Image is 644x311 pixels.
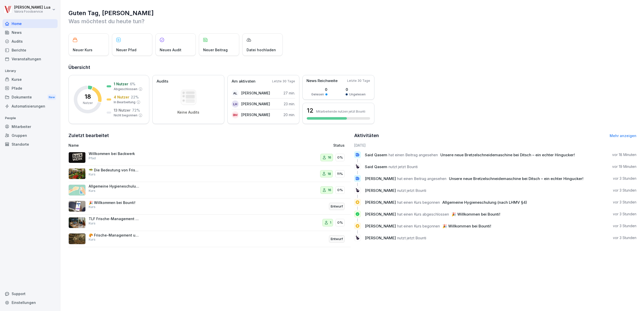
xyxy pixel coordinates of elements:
[3,67,58,75] p: Library
[328,188,331,193] p: 16
[3,298,58,307] a: Einstellungen
[613,235,636,240] p: vor 3 Stunden
[68,132,351,139] h2: Zuletzt bearbeitet
[610,134,636,138] a: Mehr anzeigen
[68,198,351,215] a: 🎉 Willkommen bei Bounti!KursEntwurf
[389,164,418,169] span: nutzt jetzt Bounti
[114,108,131,113] p: 13 Nutzer
[613,176,636,181] p: vor 3 Stunden
[232,111,239,118] div: BM
[14,5,51,10] p: [PERSON_NAME] Lua
[3,46,58,55] a: Berichte
[89,151,139,156] p: Willkommen bei Backwerk
[328,171,331,176] p: 18
[349,92,366,97] p: Ungelesen
[3,28,58,37] a: News
[89,200,139,205] p: 🎉 Willkommen bei Bounti!
[365,212,396,217] span: [PERSON_NAME]
[365,236,396,240] span: [PERSON_NAME]
[389,152,438,157] span: hat einen Beitrag angesehen
[89,168,139,172] p: 🥗 Die Bedeutung von Frische im Lebensmittelhandel
[354,143,636,148] h6: [DATE]
[316,110,365,113] p: Mitarbeitende nutzen jetzt Bounti
[89,221,96,226] p: Kurs
[397,176,446,181] span: hat einen Beitrag angesehen
[232,100,239,108] div: LH
[68,231,351,247] a: 🥐 Frische-Management und Qualitätsstandards bei BackWERKKursEntwurf
[311,92,324,97] p: Gelesen
[130,81,135,87] p: 6 %
[612,164,636,169] p: vor 19 Minuten
[337,220,343,225] p: 0%
[68,215,351,231] a: TLF Frische-Management 2024Kurs10%
[114,100,135,105] p: In Bearbeitung
[442,200,527,205] span: Allgemeine Hygieneschulung (nach LHMV §4)
[241,112,270,117] p: [PERSON_NAME]
[68,17,636,25] p: Was möchtest du heute tun?
[47,94,56,100] div: New
[3,84,58,93] div: Pfade
[114,87,137,91] p: Abgeschlossen
[89,189,96,193] p: Kurs
[89,156,96,161] p: Pfad
[347,79,370,83] p: Letzte 30 Tage
[132,108,140,113] p: 72 %
[440,152,575,157] span: Unsere neue Bretzelschneidemaschine bei Ditsch – ein echter Hingucker!
[311,87,327,92] p: 0
[89,237,96,242] p: Kurs
[451,212,500,217] span: 🎉 Willkommen bei Bounti!
[241,90,270,96] p: [PERSON_NAME]
[85,94,91,100] p: 18
[3,102,58,111] a: Automatisierungen
[83,101,93,105] p: Nutzer
[3,93,58,102] div: Dokumente
[449,176,583,181] span: Unsere neue Bretzelschneidemaschine bei Ditsch – ein echter Hingucker!
[3,19,58,28] a: Home
[397,236,426,240] span: nutzt jetzt Bounti
[177,110,199,115] p: Keine Audits
[68,182,351,198] a: Allgemeine Hygieneschulung (nach LHMV §4)Kurs160%
[337,155,343,160] p: 0%
[272,79,295,84] p: Letzte 30 Tage
[397,200,440,205] span: hat einen Kurs begonnen
[613,223,636,228] p: vor 3 Stunden
[68,143,249,148] p: Name
[397,224,440,228] span: hat einen Kurs begonnen
[3,75,58,84] div: Kurse
[365,152,387,157] span: Said Qasem
[612,152,636,157] p: vor 18 Minuten
[68,64,636,71] h2: Übersicht
[354,132,379,139] h2: Aktivitäten
[3,55,58,63] a: Veranstaltungen
[613,200,636,205] p: vor 3 Stunden
[3,140,58,149] a: Standorte
[232,90,239,97] div: AL
[397,188,426,193] span: nutzt jetzt Bounti
[68,185,86,196] img: gxsnf7ygjsfsmxd96jxi4ufn.png
[89,184,139,189] p: Allgemeine Hygieneschulung (nach LHMV §4)
[114,94,129,100] p: 4 Nutzer
[337,188,343,193] p: 0%
[3,131,58,140] a: Gruppen
[68,233,86,244] img: sldqzmyquyz5ezbiopcyfhnw.png
[114,81,128,87] p: 1 Nutzer
[203,47,228,53] p: Neuer Beitrag
[613,188,636,193] p: vor 3 Stunden
[160,47,181,53] p: Neues Audit
[89,217,139,221] p: TLF Frische-Management 2024
[330,220,331,225] p: 1
[331,204,343,209] p: Entwurf
[306,78,338,84] p: News Reichweite
[365,224,396,228] span: [PERSON_NAME]
[442,224,491,228] span: 🎉 Willkommen bei Bounti!
[365,188,396,193] span: [PERSON_NAME]
[68,168,86,179] img: d4z7zkl15d8x779j9syzxbez.png
[68,217,86,228] img: jmmz8khb2911el3r6ibb2w7w.png
[284,101,295,107] p: 23 min.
